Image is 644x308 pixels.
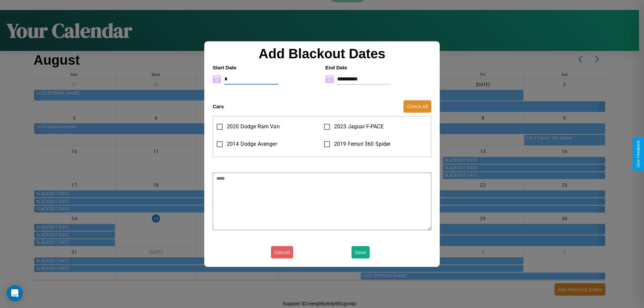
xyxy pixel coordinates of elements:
[404,100,431,113] button: Check All
[334,140,390,148] span: 2019 Ferrari 360 Spider
[209,46,435,61] h2: Add Blackout Dates
[227,123,280,131] span: 2020 Dodge Ram Van
[227,140,277,148] span: 2014 Dodge Avenger
[213,65,319,70] h4: Start Date
[334,123,384,131] span: 2023 Jaguar F-PACE
[325,65,431,70] h4: End Date
[271,246,293,258] button: Cancel
[636,140,641,168] div: Give Feedback
[352,246,370,258] button: Save
[213,104,224,109] h4: Cars
[7,285,23,301] div: Open Intercom Messenger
